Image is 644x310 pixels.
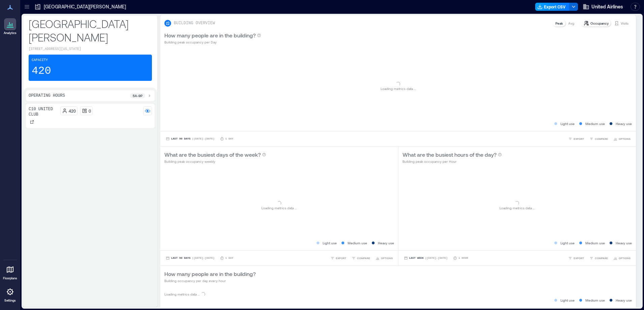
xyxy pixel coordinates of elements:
[612,255,632,261] button: OPTIONS
[164,39,261,45] p: Building peak occupancy per Day
[402,159,502,164] p: Building peak occupancy per Hour
[581,1,625,12] button: United Airlines
[2,16,19,37] a: Analytics
[89,108,91,114] p: 0
[350,255,372,261] button: COMPARE
[555,21,563,26] p: Peak
[560,121,575,126] p: Light use
[381,256,393,260] span: OPTIONS
[585,298,605,303] p: Medium use
[616,121,632,126] p: Heavy use
[560,298,575,303] p: Light use
[568,21,574,26] p: Avg
[381,86,416,91] p: Loading metrics data ...
[29,106,58,117] p: C10 United Club
[164,151,261,159] p: What are the busiest days of the week?
[164,31,256,39] p: How many people are in the building?
[402,151,496,159] p: What are the busiest hours of the day?
[378,240,394,246] p: Heavy use
[164,270,256,278] p: How many people are in the building?
[323,240,337,246] p: Light use
[1,261,19,282] a: Floorplans
[164,255,216,261] button: Last 90 Days |[DATE]-[DATE]
[29,17,152,44] p: [GEOGRAPHIC_DATA][PERSON_NAME]
[574,256,584,260] span: EXPORT
[402,255,449,261] button: Last Week |[DATE]-[DATE]
[588,255,609,261] button: COMPARE
[29,93,65,98] p: Operating Hours
[4,31,17,35] p: Analytics
[595,137,608,141] span: COMPARE
[560,240,575,246] p: Light use
[585,121,605,126] p: Medium use
[164,291,200,297] p: Loading metrics data ...
[164,135,216,142] button: Last 90 Days |[DATE]-[DATE]
[2,284,18,305] a: Settings
[164,159,266,164] p: Building peak occupancy weekly
[535,3,570,11] button: Export CSV
[348,240,367,246] p: Medium use
[32,64,51,78] p: 420
[32,58,48,63] p: Capacity
[567,255,585,261] button: EXPORT
[44,3,126,10] p: [GEOGRAPHIC_DATA][PERSON_NAME]
[616,298,632,303] p: Heavy use
[458,256,468,260] p: 1 Hour
[374,255,394,261] button: OPTIONS
[595,256,608,260] span: COMPARE
[133,93,142,98] p: 5a - 9p
[225,137,233,141] p: 1 Day
[336,256,346,260] span: EXPORT
[329,255,348,261] button: EXPORT
[261,205,297,211] p: Loading metrics data ...
[590,21,609,26] p: Occupancy
[612,135,632,142] button: OPTIONS
[29,46,152,52] p: [STREET_ADDRESS][US_STATE]
[225,256,233,260] p: 1 Day
[3,276,17,280] p: Floorplans
[4,299,16,303] p: Settings
[174,21,215,26] p: BUILDING OVERVIEW
[164,278,256,283] p: Building occupancy per day every hour
[567,135,585,142] button: EXPORT
[621,21,629,26] p: Visits
[588,135,609,142] button: COMPARE
[585,240,605,246] p: Medium use
[591,3,623,10] span: United Airlines
[574,137,584,141] span: EXPORT
[500,205,535,211] p: Loading metrics data ...
[619,137,631,141] span: OPTIONS
[69,108,76,114] p: 420
[616,240,632,246] p: Heavy use
[357,256,370,260] span: COMPARE
[619,256,631,260] span: OPTIONS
